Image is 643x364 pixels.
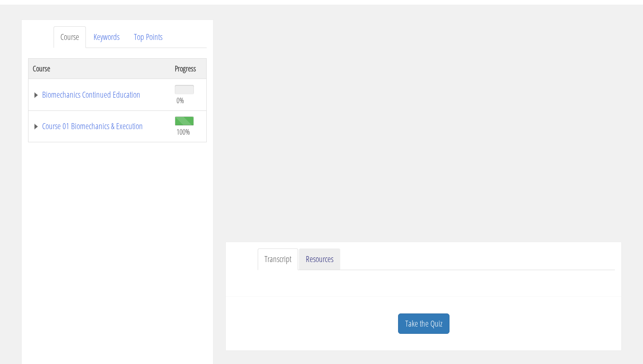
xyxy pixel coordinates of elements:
th: Progress [171,58,206,79]
a: Keywords [87,26,126,48]
a: Course 01 Biomechanics & Execution [33,122,166,130]
th: Course [28,58,171,79]
a: Transcript [258,248,298,270]
a: Take the Quiz [398,313,450,334]
span: 0% [176,96,184,105]
a: Course [54,26,86,48]
a: Top Points [127,26,169,48]
a: Biomechanics Continued Education [33,90,166,99]
a: Resources [299,248,340,270]
span: 100% [176,127,190,136]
